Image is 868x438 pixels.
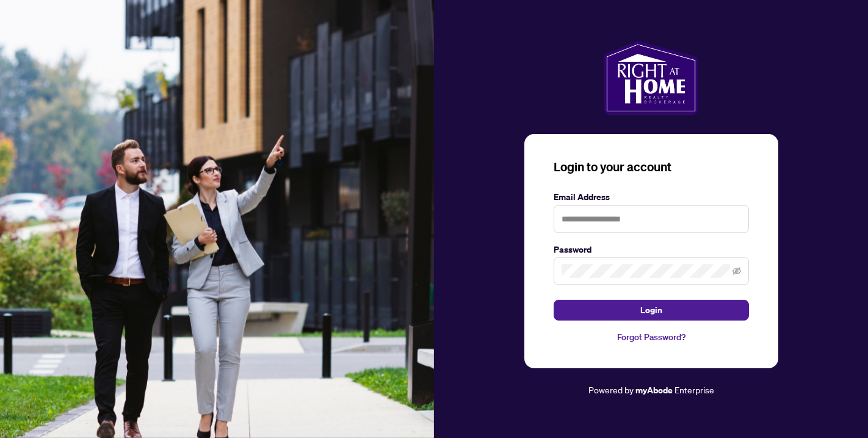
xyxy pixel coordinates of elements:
[588,384,634,395] span: Powered by
[554,243,749,256] label: Password
[554,190,749,204] label: Email Address
[635,384,673,397] a: myAbode
[554,300,749,321] button: Login
[554,330,749,344] a: Forgot Password?
[732,267,741,275] span: eye-invisible
[675,384,714,395] span: Enterprise
[604,41,698,114] img: ma-logo
[640,300,662,320] span: Login
[554,158,749,176] h3: Login to your account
